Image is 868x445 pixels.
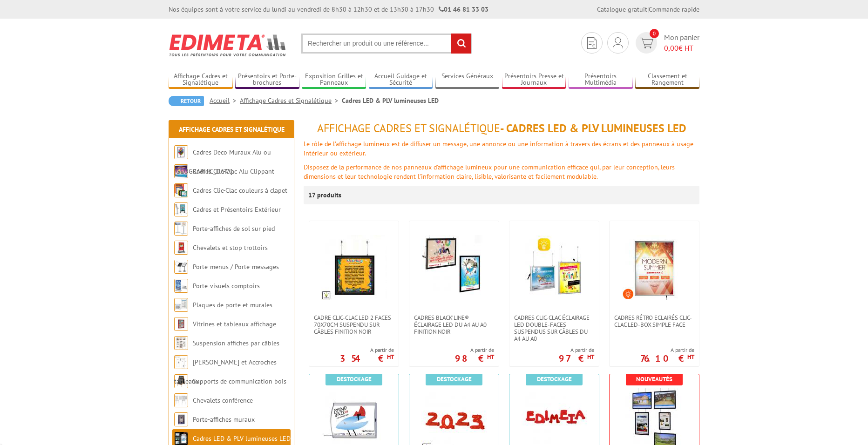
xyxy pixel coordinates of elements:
a: Cadres Clic-Clac couleurs à clapet [193,186,287,195]
input: rechercher [451,34,471,54]
span: Mon panier [664,32,699,54]
strong: 01 46 81 33 03 [439,5,488,13]
a: Retour [169,96,204,106]
img: devis rapide [640,38,653,48]
a: Cadres clic-clac éclairage LED double-faces suspendus sur câbles du A4 au A0 [509,314,599,342]
a: Plaques de porte et murales [193,301,272,309]
div: Nos équipes sont à votre service du lundi au vendredi de 8h30 à 12h30 et de 13h30 à 17h30 [169,5,488,14]
img: Cadres Deco Muraux Alu ou Bois [174,145,188,159]
a: Supports de communication bois [193,377,286,385]
img: Cadres Black’Line® éclairage LED du A4 au A0 finition noir [421,235,487,300]
img: Edimeta [169,28,287,62]
a: Chevalets conférence [193,396,253,405]
p: 17 produits [308,186,343,204]
span: € HT [664,43,699,54]
a: Cadres Black’Line® éclairage LED du A4 au A0 finition noir [409,314,499,335]
a: Cadres Clic-Clac Alu Clippant [193,167,274,175]
img: Cadre Clic-Clac LED 2 faces 70x70cm suspendu sur câbles finition noir [321,235,387,300]
img: Vitrines et tableaux affichage [174,317,188,331]
span: Cadres Rétro Eclairés Clic-Clac LED-Box simple face [614,314,694,328]
img: Chevalets et stop trottoirs [174,241,188,255]
a: Porte-visuels comptoirs [193,282,260,290]
a: Services Généraux [435,72,500,88]
img: Porte-visuels comptoirs [174,279,188,293]
b: Destockage [437,375,472,383]
input: Rechercher un produit ou une référence... [301,34,472,54]
img: Cimaises et Accroches tableaux [174,355,188,369]
p: 354 € [340,356,394,361]
a: Porte-menus / Porte-messages [193,263,279,271]
h1: - Cadres LED & PLV lumineuses LED [304,122,699,135]
sup: HT [487,353,494,361]
b: Nouveautés [636,375,672,383]
a: Affichage Cadres et Signalétique [169,72,233,88]
img: devis rapide [613,37,623,48]
img: Cadres clic-clac éclairage LED double-faces suspendus sur câbles du A4 au A0 [522,235,587,300]
div: | [597,5,699,14]
a: Accueil Guidage et Sécurité [369,72,433,88]
img: Cadres et Présentoirs Extérieur [174,202,188,216]
a: Chevalets et stop trottoirs [193,243,268,252]
a: Cadres Deco Muraux Alu ou [GEOGRAPHIC_DATA] [174,148,271,175]
sup: HT [587,353,594,361]
font: Disposez de la performance de nos panneaux d'affichage lumineux pour une communication efficace q... [304,163,675,181]
a: Accueil [210,96,240,105]
li: Cadres LED & PLV lumineuses LED [342,96,439,105]
a: Classement et Rangement [635,72,699,88]
a: [PERSON_NAME] et Accroches tableaux [174,358,277,385]
a: Présentoirs Multimédia [569,72,633,88]
span: A partir de [559,346,594,354]
b: Destockage [337,375,372,383]
span: Affichage Cadres et Signalétique [317,121,500,135]
img: devis rapide [587,37,597,49]
a: Porte-affiches de sol sur pied [193,224,275,233]
a: Affichage Cadres et Signalétique [179,125,285,134]
img: Cadres Clic-Clac couleurs à clapet [174,183,188,197]
a: Catalogue gratuit [597,5,647,13]
span: 0 [650,29,659,38]
img: Suspension affiches par câbles [174,336,188,350]
a: devis rapide 0 Mon panier 0,00€ HT [633,32,699,54]
span: A partir de [455,346,494,354]
sup: HT [387,353,394,361]
span: A partir de [640,346,694,354]
img: Chevalets conférence [174,393,188,407]
a: Affichage Cadres et Signalétique [240,96,342,105]
img: Porte-menus / Porte-messages [174,260,188,274]
b: Destockage [537,375,572,383]
a: Présentoirs et Porte-brochures [235,72,299,88]
a: Cadres LED & PLV lumineuses LED [193,434,291,443]
span: A partir de [340,346,394,354]
span: Cadre Clic-Clac LED 2 faces 70x70cm suspendu sur câbles finition noir [314,314,394,335]
a: Suspension affiches par câbles [193,339,279,347]
a: Commande rapide [649,5,699,13]
img: Cadres Rétro Eclairés Clic-Clac LED-Box simple face [622,235,687,300]
a: Cadres et Présentoirs Extérieur [193,205,281,214]
span: Cadres Black’Line® éclairage LED du A4 au A0 finition noir [414,314,494,335]
font: Le rôle de l'affichage lumineux est de diffuser un message, une annonce ou une information à trav... [304,140,693,157]
a: Cadres Rétro Eclairés Clic-Clac LED-Box simple face [610,314,699,328]
a: Cadre Clic-Clac LED 2 faces 70x70cm suspendu sur câbles finition noir [309,314,399,335]
p: 97 € [559,356,594,361]
p: 98 € [455,356,494,361]
sup: HT [687,353,694,361]
a: Porte-affiches muraux [193,415,255,424]
p: 76.10 € [640,356,694,361]
span: Cadres clic-clac éclairage LED double-faces suspendus sur câbles du A4 au A0 [514,314,594,342]
img: Porte-affiches de sol sur pied [174,222,188,236]
img: Plaques de porte et murales [174,298,188,312]
a: Exposition Grilles et Panneaux [302,72,366,88]
a: Vitrines et tableaux affichage [193,320,276,328]
a: Présentoirs Presse et Journaux [502,72,566,88]
img: Porte-affiches muraux [174,412,188,426]
span: 0,00 [664,43,678,53]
